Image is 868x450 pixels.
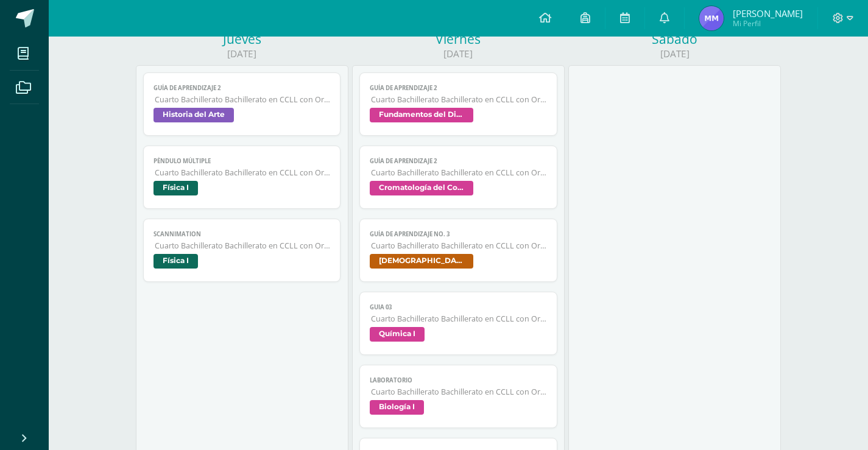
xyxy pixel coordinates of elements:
a: GUÍA DE APRENDIZAJE 2Cuarto Bachillerato Bachillerato en CCLL con Orientación en Diseño GráficoHi... [143,72,341,136]
span: Química I [370,327,425,342]
div: [DATE] [568,47,781,60]
span: Cuarto Bachillerato Bachillerato en CCLL con Orientación en Diseño Gráfico [371,167,547,178]
div: Sábado [568,30,781,47]
div: Jueves [136,30,348,47]
img: 14b1d02852bbc9704fbd7064860fbbd2.png [699,6,724,30]
span: Cuarto Bachillerato Bachillerato en CCLL con Orientación en Diseño Gráfico [371,387,547,397]
span: Scannimation [153,230,331,238]
a: Guía de aprendizaje No. 3Cuarto Bachillerato Bachillerato en CCLL con Orientación en Diseño Gráfi... [359,219,557,282]
span: Guia 03 [370,303,547,311]
span: Física I [153,254,198,269]
span: Cuarto Bachillerato Bachillerato en CCLL con Orientación en Diseño Gráfico [155,241,331,251]
span: [PERSON_NAME] [733,7,803,19]
span: Cuarto Bachillerato Bachillerato en CCLL con Orientación en Diseño Gráfico [155,167,331,178]
span: Cromatología del Color [370,181,473,195]
span: Guía de aprendizaje No. 3 [370,230,547,238]
span: GUÍA DE APRENDIZAJE 2 [370,157,547,165]
span: Cuarto Bachillerato Bachillerato en CCLL con Orientación en Diseño Gráfico [371,94,547,105]
div: [DATE] [136,47,348,60]
span: GUÍA DE APRENDIZAJE 2 [370,84,547,92]
span: LABORATORIO [370,376,547,384]
span: [DEMOGRAPHIC_DATA] [370,254,473,269]
span: Biología I [370,400,424,415]
span: Mi Perfil [733,18,803,29]
span: Cuarto Bachillerato Bachillerato en CCLL con Orientación en Diseño Gráfico [371,314,547,324]
span: Física I [153,181,198,195]
a: GUÍA DE APRENDIZAJE 2Cuarto Bachillerato Bachillerato en CCLL con Orientación en Diseño GráficoCr... [359,146,557,209]
div: [DATE] [352,47,565,60]
span: Fundamentos del Diseño [370,108,473,122]
span: Cuarto Bachillerato Bachillerato en CCLL con Orientación en Diseño Gráfico [371,241,547,251]
a: Guia 03Cuarto Bachillerato Bachillerato en CCLL con Orientación en Diseño GráficoQuímica I [359,292,557,355]
span: GUÍA DE APRENDIZAJE 2 [153,84,331,92]
a: Péndulo múltipleCuarto Bachillerato Bachillerato en CCLL con Orientación en Diseño GráficoFísica I [143,146,341,209]
a: ScannimationCuarto Bachillerato Bachillerato en CCLL con Orientación en Diseño GráficoFísica I [143,219,341,282]
span: Péndulo múltiple [153,157,331,165]
div: Viernes [352,30,565,47]
a: GUÍA DE APRENDIZAJE 2Cuarto Bachillerato Bachillerato en CCLL con Orientación en Diseño GráficoFu... [359,72,557,136]
span: Cuarto Bachillerato Bachillerato en CCLL con Orientación en Diseño Gráfico [155,94,331,105]
span: Historia del Arte [153,108,234,122]
a: LABORATORIOCuarto Bachillerato Bachillerato en CCLL con Orientación en Diseño GráficoBiología I [359,365,557,428]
